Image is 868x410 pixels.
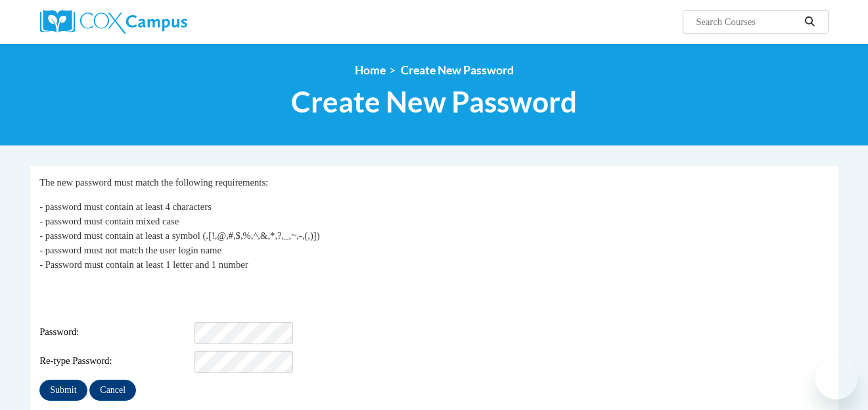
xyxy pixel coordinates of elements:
span: Re-type Password: [39,355,192,369]
span: - password must contain at least 4 characters - password must contain mixed case - password must ... [39,201,319,270]
span: Password: [39,326,192,340]
a: Cox Campus [40,10,290,34]
iframe: Button to launch messaging window [815,357,857,399]
a: Home [355,63,386,77]
span: Create New Password [401,63,514,77]
input: Submit [39,380,87,401]
img: Cox Campus [40,10,187,34]
button: Search [800,14,819,30]
input: Cancel [89,380,136,401]
span: The new password must match the following requirements: [39,177,268,188]
input: Search Courses [695,14,800,30]
span: Create New Password [291,84,577,119]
